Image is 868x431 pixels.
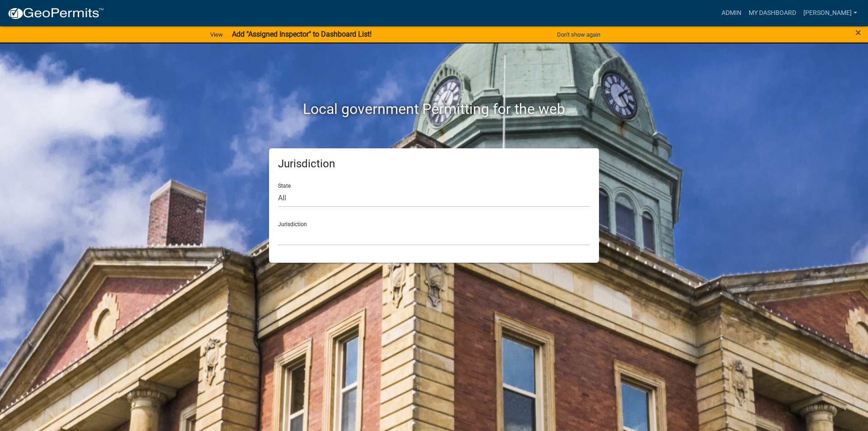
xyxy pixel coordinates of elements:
[800,5,861,22] a: [PERSON_NAME]
[855,27,861,38] button: Close
[553,27,604,42] button: Don't show again
[855,26,861,39] span: ×
[745,5,800,22] a: My Dashboard
[278,157,590,171] h5: Jurisdiction
[232,30,372,38] strong: Add "Assigned Inspector" to Dashboard List!
[718,5,745,22] a: Admin
[207,27,226,42] a: View
[183,100,685,118] h2: Local government Permitting for the web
